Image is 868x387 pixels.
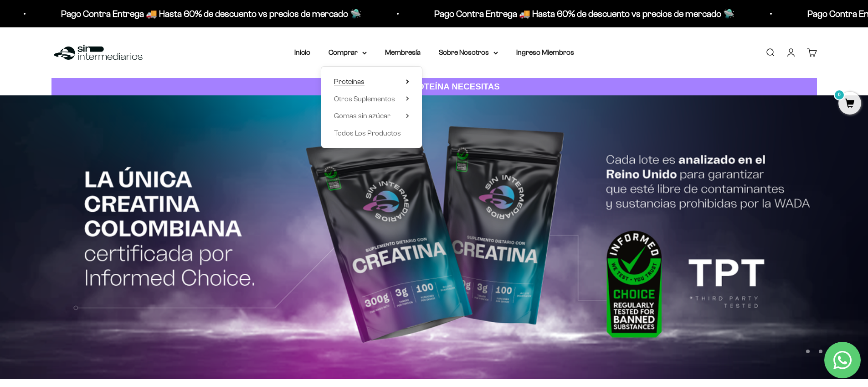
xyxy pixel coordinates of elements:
a: Ingreso Miembros [516,48,574,56]
a: CUANTA PROTEÍNA NECESITAS [51,78,817,96]
span: Todos Los Productos [334,129,401,137]
summary: Comprar [329,47,367,58]
p: Pago Contra Entrega 🚚 Hasta 60% de descuento vs precios de mercado 🛸 [395,6,695,21]
a: Membresía [385,48,421,56]
span: Proteínas [334,78,365,85]
a: Inicio [294,48,310,56]
a: 0 [838,99,861,109]
summary: Sobre Nosotros [439,47,498,58]
span: Otros Suplementos [334,95,395,103]
a: Todos Los Productos [334,127,409,139]
span: Gomas sin azúcar [334,112,390,120]
strong: CUANTA PROTEÍNA NECESITAS [368,82,500,91]
summary: Gomas sin azúcar [334,110,409,122]
p: Pago Contra Entrega 🚚 Hasta 60% de descuento vs precios de mercado 🛸 [22,6,322,21]
summary: Proteínas [334,76,409,88]
mark: 0 [834,89,845,100]
summary: Otros Suplementos [334,93,409,105]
